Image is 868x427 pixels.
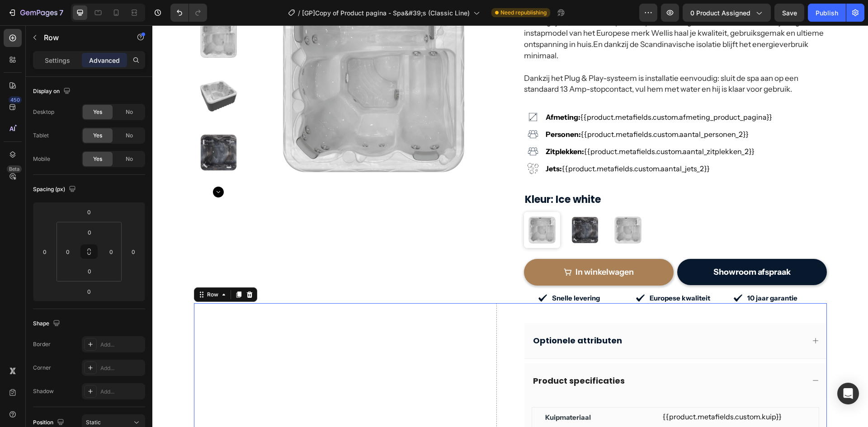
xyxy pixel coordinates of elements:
[372,14,656,35] span: En dankzij de Scandinavische isolatie blijft het energieverbruik minimaal.
[38,245,52,258] input: 0
[86,419,101,426] span: Static
[93,155,102,163] span: Yes
[381,350,472,361] p: Product specificaties
[45,56,70,65] p: Settings
[126,131,133,140] span: No
[561,239,638,254] p: Showroom afspraak
[33,155,50,163] div: Mobile
[100,341,143,349] div: Add...
[44,32,121,43] p: Row
[510,386,656,397] div: {{product.metafields.custom.kuip}}
[497,268,562,277] p: Europese kwaliteit
[837,383,859,404] div: Open Intercom Messenger
[9,96,22,103] div: 450
[33,85,72,98] div: Display on
[33,387,54,395] div: Shadow
[126,155,133,163] span: No
[33,131,49,140] div: Tablet
[89,56,120,65] p: Advanced
[782,9,797,17] span: Save
[33,340,51,348] div: Border
[33,183,78,196] div: Spacing (px)
[104,245,118,258] input: 0px
[80,285,98,298] input: 0
[127,245,140,258] input: 0
[372,234,521,260] button: In winkelwagen
[80,264,99,278] input: 0px
[93,131,102,140] span: Yes
[393,122,432,131] strong: Zitplekken:
[683,4,771,22] button: 0 product assigned
[595,268,660,277] p: 10 jaar garantie
[100,364,143,372] div: Add...
[400,268,465,277] p: Snelle levering
[372,167,449,182] legend: Kleur: Ice white
[393,86,620,97] div: {{product.metafields.custom.afmeting_product_pagina}}
[393,121,602,131] div: {{product.metafields.custom.aantal_zitplekken_2}}
[393,103,596,114] div: {{product.metafields.custom.aantal_personen_2}}
[500,9,547,17] span: Need republishing
[33,108,54,116] div: Desktop
[33,318,62,330] div: Shape
[59,7,63,18] p: 7
[80,225,99,239] input: 0px
[7,165,22,173] div: Beta
[381,310,470,320] p: Optionele attributen
[393,139,410,148] strong: Jets:
[298,8,300,18] span: /
[423,241,481,253] div: In winkelwagen
[690,8,750,18] span: 0 product assigned
[774,4,804,22] button: Save
[808,4,846,22] button: Publish
[152,25,868,427] iframe: Design area
[372,48,646,69] span: Dankzij het Plug & Play-systeem is installatie eenvoudig: sluit de spa aan op een standaard 13 Am...
[80,205,98,219] input: 0
[170,4,207,22] div: Undo/Redo
[393,104,429,113] strong: Personen:
[393,87,428,96] strong: Afmeting:
[93,108,102,116] span: Yes
[33,364,51,372] div: Corner
[393,138,557,149] div: {{product.metafields.custom.aantal_jets_2}}
[126,108,133,116] span: No
[100,388,143,396] div: Add...
[53,265,68,273] div: Row
[302,8,470,18] span: [GP]Copy of Product pagina - Spa&#39;s (Classic Line)
[4,4,67,22] button: 7
[61,245,75,258] input: 0px
[393,387,439,397] p: Kuipmateriaal
[816,8,838,18] div: Publish
[525,234,675,260] button: <p>Showroom afspraak</p>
